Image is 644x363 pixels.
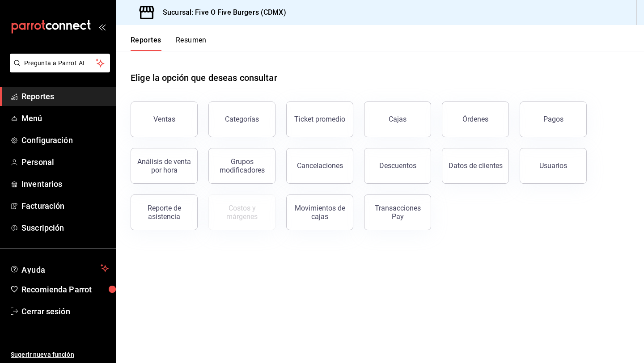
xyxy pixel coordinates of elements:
[21,178,109,190] span: Inventarios
[294,115,345,123] div: Ticket promedio
[176,36,207,51] button: Resumen
[449,161,503,170] div: Datos de clientes
[462,115,488,123] div: Órdenes
[11,350,109,359] span: Sugerir nueva función
[539,161,567,170] div: Usuarios
[24,59,96,68] span: Pregunta a Parrot AI
[225,115,259,123] div: Categorías
[214,157,270,174] div: Grupos modificadores
[286,101,353,137] button: Ticket promedio
[10,54,110,72] button: Pregunta a Parrot AI
[131,148,198,184] button: Análisis de venta por hora
[153,115,175,123] div: Ventas
[214,204,270,221] div: Costos y márgenes
[364,101,431,137] button: Cajas
[21,263,97,274] span: Ayuda
[286,148,353,184] button: Cancelaciones
[98,23,106,30] button: open_drawer_menu
[520,148,587,184] button: Usuarios
[379,161,416,170] div: Descuentos
[21,222,109,234] span: Suscripción
[21,283,109,295] span: Recomienda Parrot
[21,200,109,212] span: Facturación
[208,194,275,230] button: Contrata inventarios para ver este reporte
[136,204,192,221] div: Reporte de asistencia
[292,204,347,221] div: Movimientos de cajas
[131,71,277,84] h1: Elige la opción que deseas consultar
[208,101,275,137] button: Categorías
[364,148,431,184] button: Descuentos
[389,115,407,123] div: Cajas
[442,148,509,184] button: Datos de clientes
[364,194,431,230] button: Transacciones Pay
[131,101,198,137] button: Ventas
[286,194,353,230] button: Movimientos de cajas
[21,305,109,317] span: Cerrar sesión
[156,7,286,18] h3: Sucursal: Five O Five Burgers (CDMX)
[21,134,109,146] span: Configuración
[208,148,275,184] button: Grupos modificadores
[520,101,587,137] button: Pagos
[131,36,207,51] div: navigation tabs
[136,157,192,174] div: Análisis de venta por hora
[131,194,198,230] button: Reporte de asistencia
[21,156,109,168] span: Personal
[21,112,109,124] span: Menú
[6,65,110,74] a: Pregunta a Parrot AI
[131,36,161,51] button: Reportes
[543,115,563,123] div: Pagos
[21,90,109,102] span: Reportes
[442,101,509,137] button: Órdenes
[297,161,343,170] div: Cancelaciones
[370,204,425,221] div: Transacciones Pay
